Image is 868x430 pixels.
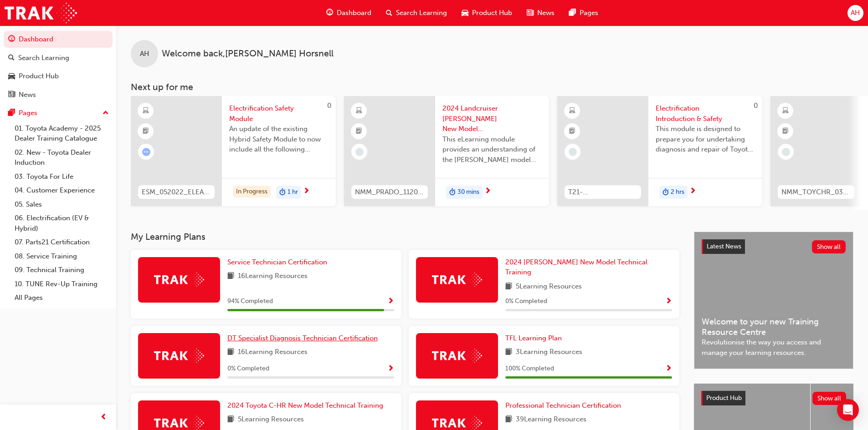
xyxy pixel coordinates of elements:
[143,105,149,117] span: learningResourceType_ELEARNING-icon
[569,105,575,117] span: learningResourceType_ELEARNING-icon
[154,273,204,287] img: Trak
[5,3,77,23] img: Trak
[527,7,534,19] span: news-icon
[227,296,273,307] span: 94 % Completed
[227,414,234,425] span: book-icon
[227,334,378,342] span: DT Specialist Diagnosis Technician Certification
[319,4,379,22] a: guage-iconDashboard
[569,126,575,137] span: booktick-icon
[442,103,542,134] span: 2024 Landcruiser [PERSON_NAME] New Model Mechanisms - Model Outline 1
[11,277,113,291] a: 10. TUNE Rev-Up Training
[238,271,308,282] span: 16 Learning Resources
[505,364,554,374] span: 100 % Completed
[812,240,846,253] button: Show all
[505,296,547,307] span: 0 % Completed
[454,4,519,22] a: car-iconProduct Hub
[689,187,696,196] span: next-icon
[569,148,577,156] span: learningRecordVerb_NONE-icon
[432,273,482,287] img: Trak
[379,4,454,22] a: search-iconSearch Learning
[568,187,637,197] span: T21-FOD_HVIS_PREREQ
[154,349,204,363] img: Trak
[140,49,149,59] span: AH
[19,71,59,81] div: Product Hub
[837,399,859,421] div: Open Intercom Messenger
[337,8,371,18] span: Dashboard
[4,86,113,103] a: News
[356,105,362,117] span: learningResourceType_ELEARNING-icon
[396,8,447,18] span: Search Learning
[4,68,113,85] a: Product Hub
[227,257,331,268] a: Service Technician Certification
[694,232,853,369] a: Latest NewsShow allWelcome to your new Training Resource CentreRevolutionise the way you access a...
[8,109,15,117] span: pages-icon
[505,257,672,278] a: 2024 [PERSON_NAME] New Model Technical Training
[100,412,107,423] span: prev-icon
[505,414,512,425] span: book-icon
[4,50,113,66] a: Search Learning
[387,363,394,374] button: Show Progress
[656,124,755,155] span: This module is designed to prepare you for undertaking diagnosis and repair of Toyota & Lexus Ele...
[782,105,789,117] span: learningResourceType_ELEARNING-icon
[327,101,331,110] span: 0
[449,187,456,198] span: duration-icon
[142,187,211,197] span: ESM_052022_ELEARN
[537,8,555,18] span: News
[387,365,394,373] span: Show Progress
[847,5,863,21] button: AH
[229,124,329,155] span: An update of the existing Hybrid Safety Module to now include all the following electrification v...
[131,96,336,206] a: 0ESM_052022_ELEARNElectrification Safety ModuleAn update of the existing Hybrid Safety Module to ...
[702,317,846,337] span: Welcome to your new Training Resource Centre
[457,187,479,197] span: 30 mins
[131,232,679,242] h3: My Learning Plans
[505,258,647,277] span: 2024 [PERSON_NAME] New Model Technical Training
[116,82,868,92] h3: Next up for me
[303,187,310,196] span: next-icon
[8,35,15,44] span: guage-icon
[11,121,113,146] a: 01. Toyota Academy - 2025 Dealer Training Catalogue
[227,400,387,411] a: 2024 Toyota C-HR New Model Technical Training
[505,281,512,293] span: book-icon
[19,90,36,100] div: News
[387,298,394,306] span: Show Progress
[11,197,113,212] a: 05. Sales
[162,49,334,59] span: Welcome back , [PERSON_NAME] Horsnell
[18,53,69,63] div: Search Learning
[387,296,394,307] button: Show Progress
[702,337,846,358] span: Revolutionise the way you access and manage your learning resources.
[665,363,672,374] button: Show Progress
[8,72,15,81] span: car-icon
[8,91,15,99] span: news-icon
[671,187,684,197] span: 2 hrs
[472,8,512,18] span: Product Hub
[432,349,482,363] img: Trak
[238,414,304,425] span: 5 Learning Resources
[663,187,669,198] span: duration-icon
[355,148,364,156] span: learningRecordVerb_NONE-icon
[288,187,298,197] span: 1 hr
[8,54,15,62] span: search-icon
[442,134,542,165] span: This eLearning module provides an understanding of the [PERSON_NAME] model line-up and its Katash...
[4,31,113,48] a: Dashboard
[706,394,742,402] span: Product Hub
[229,103,329,124] span: Electrification Safety Module
[238,347,308,358] span: 16 Learning Resources
[154,416,204,430] img: Trak
[11,291,113,305] a: All Pages
[227,401,383,410] span: 2024 Toyota C-HR New Model Technical Training
[782,148,790,156] span: learningRecordVerb_NONE-icon
[11,170,113,184] a: 03. Toyota For Life
[851,8,860,18] span: AH
[143,126,149,137] span: booktick-icon
[432,416,482,430] img: Trak
[754,101,758,110] span: 0
[516,347,582,358] span: 3 Learning Resources
[665,296,672,307] button: Show Progress
[562,4,606,22] a: pages-iconPages
[11,263,113,277] a: 09. Technical Training
[11,183,113,197] a: 04. Customer Experience
[233,186,271,198] div: In Progress
[11,235,113,249] a: 07. Parts21 Certification
[516,281,582,293] span: 5 Learning Resources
